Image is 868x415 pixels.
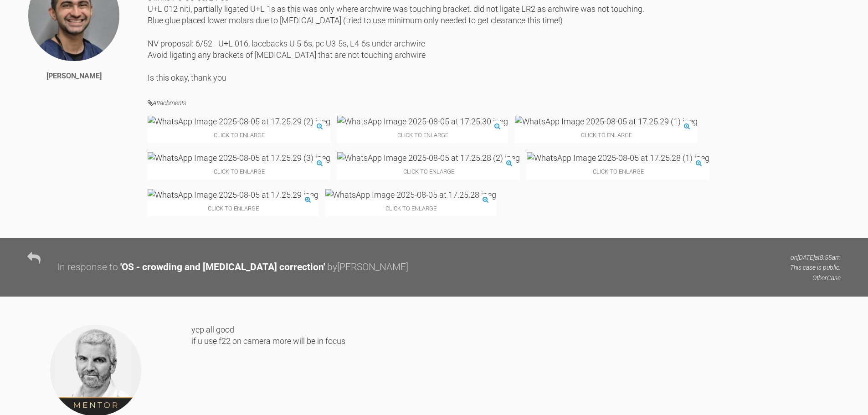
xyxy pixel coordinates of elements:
p: This case is public. [790,262,841,272]
div: ' OS - crowding and [MEDICAL_DATA] correction ' [120,260,325,275]
div: In response to [57,260,118,275]
img: WhatsApp Image 2025-08-05 at 17.25.28.jpeg [325,189,496,200]
span: Click to enlarge [148,127,330,143]
span: Click to enlarge [515,127,698,143]
img: WhatsApp Image 2025-08-05 at 17.25.28 (2).jpeg [337,152,520,164]
img: WhatsApp Image 2025-08-05 at 17.25.29 (2).jpeg [148,116,330,127]
div: by [PERSON_NAME] [327,260,408,275]
div: [PERSON_NAME] [46,70,102,82]
p: Other Case [790,273,841,283]
img: WhatsApp Image 2025-08-05 at 17.25.29 (1).jpeg [515,116,698,127]
img: WhatsApp Image 2025-08-05 at 17.25.30.jpeg [337,116,508,127]
span: Click to enlarge [337,127,508,143]
span: Click to enlarge [527,164,709,179]
img: WhatsApp Image 2025-08-05 at 17.25.29.jpeg [148,189,318,200]
h4: Attachments [148,97,841,109]
span: Click to enlarge [337,164,520,179]
span: Click to enlarge [325,200,496,216]
span: Click to enlarge [148,200,318,216]
span: Click to enlarge [148,164,330,179]
p: on [DATE] at 8:55am [790,252,841,262]
img: WhatsApp Image 2025-08-05 at 17.25.28 (1).jpeg [527,152,709,164]
img: WhatsApp Image 2025-08-05 at 17.25.29 (3).jpeg [148,152,330,164]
